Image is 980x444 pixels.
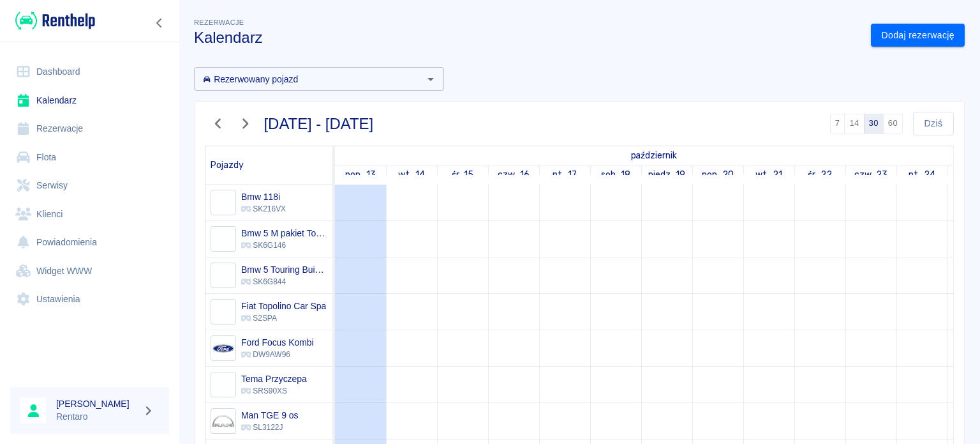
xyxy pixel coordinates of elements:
[212,192,234,213] img: Image
[212,374,234,395] img: Image
[264,115,374,133] h3: [DATE] - [DATE]
[422,70,440,88] button: Otwórz
[241,349,314,360] p: DW9AW96
[10,257,169,286] a: Widget WWW
[241,203,286,215] p: SK216VX
[241,240,327,251] p: SK6G146
[212,229,234,250] img: Image
[10,200,169,229] a: Klienci
[56,410,138,424] p: Rentaro
[449,165,477,184] a: 15 października 2025
[194,29,861,47] h3: Kalendarz
[212,265,234,286] img: Image
[212,302,234,323] img: Image
[598,165,634,184] a: 18 października 2025
[645,165,689,184] a: 19 października 2025
[871,24,965,47] a: Dodaj rezerwację
[150,15,169,31] button: Zwiń nawigację
[628,146,680,165] a: 13 października 2025
[241,276,327,287] p: SK6G844
[241,312,326,324] p: S2SPA
[241,422,298,433] p: SL3122J
[883,114,903,134] button: 60 dni
[241,409,298,422] h6: Man TGE 9 os
[241,372,307,385] h6: Tema Przyczepa
[241,227,327,240] h6: Bmw 5 M pakiet Touring
[241,190,286,203] h6: Bmw 118i
[851,165,891,184] a: 23 października 2025
[395,165,428,184] a: 14 października 2025
[864,114,884,134] button: 30 dni
[844,114,864,134] button: 14 dni
[212,411,234,432] img: Image
[10,86,169,115] a: Kalendarz
[211,160,244,171] span: Pojazdy
[549,165,580,184] a: 17 października 2025
[10,114,169,143] a: Rezerwacje
[10,228,169,257] a: Powiadomienia
[905,165,939,184] a: 24 października 2025
[241,385,307,397] p: SRS90XS
[494,165,533,184] a: 16 października 2025
[10,285,169,314] a: Ustawienia
[56,397,138,410] h6: [PERSON_NAME]
[241,263,327,276] h6: Bmw 5 Touring Buissnes
[10,171,169,200] a: Serwisy
[830,114,845,134] button: 7 dni
[805,165,835,184] a: 22 października 2025
[15,10,95,31] img: Renthelp logo
[913,112,954,135] button: Dziś
[198,71,419,87] input: Wyszukaj i wybierz pojazdy...
[752,165,785,184] a: 21 października 2025
[10,57,169,86] a: Dashboard
[212,338,234,359] img: Image
[699,165,738,184] a: 20 października 2025
[10,143,169,172] a: Flota
[241,336,314,349] h6: Ford Focus Kombi
[10,10,95,31] a: Renthelp logo
[194,19,244,26] span: Rezerwacje
[241,300,326,312] h6: Fiat Topolino Car Spa
[342,165,379,184] a: 13 października 2025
